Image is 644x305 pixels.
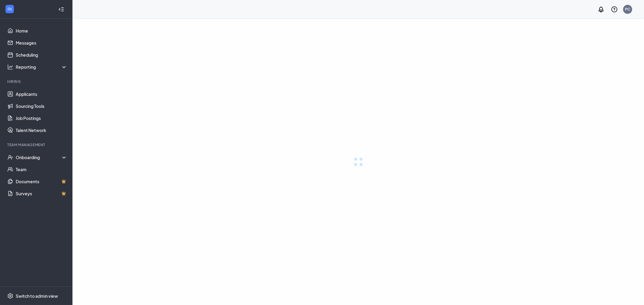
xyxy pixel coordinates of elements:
svg: WorkstreamLogo [7,6,13,12]
div: Switch to admin view [16,293,58,299]
div: PC [625,7,630,12]
div: Team Management [7,142,66,147]
svg: Analysis [7,64,13,70]
a: Home [16,25,67,37]
a: DocumentsCrown [16,175,67,187]
a: Team [16,163,67,175]
svg: QuestionInfo [611,6,618,13]
div: Reporting [16,64,68,70]
a: Applicants [16,88,67,100]
a: Scheduling [16,49,67,61]
svg: UserCheck [7,154,13,160]
svg: Collapse [58,6,64,12]
div: Hiring [7,79,66,84]
svg: Notifications [598,6,605,13]
svg: Settings [7,293,13,299]
div: Onboarding [16,154,68,160]
a: Sourcing Tools [16,100,67,112]
a: Talent Network [16,124,67,136]
a: SurveysCrown [16,187,67,200]
a: Job Postings [16,112,67,124]
a: Messages [16,37,67,49]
